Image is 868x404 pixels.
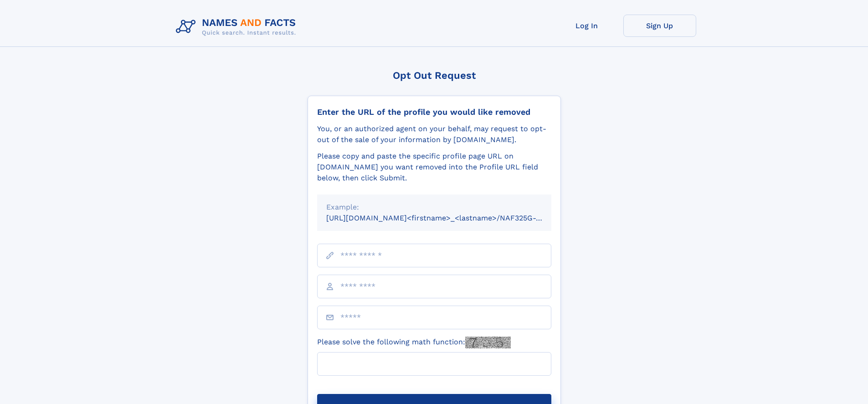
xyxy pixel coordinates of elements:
[317,107,551,117] div: Enter the URL of the profile you would like removed
[623,15,696,37] a: Sign Up
[317,337,511,348] label: Please solve the following math function:
[326,202,542,213] div: Example:
[317,151,551,184] div: Please copy and paste the specific profile page URL on [DOMAIN_NAME] you want removed into the Pr...
[308,70,561,81] div: Opt Out Request
[326,214,569,222] small: [URL][DOMAIN_NAME]<firstname>_<lastname>/NAF325G-xxxxxxxx
[317,123,551,145] div: You, or an authorized agent on your behalf, may request to opt-out of the sale of your informatio...
[172,15,303,39] img: Logo Names and Facts
[550,15,623,37] a: Log In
